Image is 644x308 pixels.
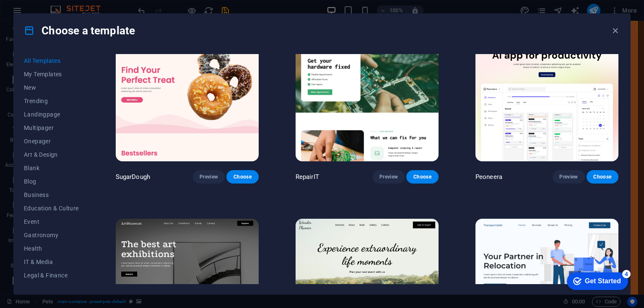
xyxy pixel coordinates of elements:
button: Gastronomy [24,228,79,242]
span: Legal & Finance [24,272,79,279]
button: Health [24,242,79,255]
span: Art & Design [24,151,79,158]
button: Choose [226,170,258,184]
span: Choose [233,173,252,180]
div: Get Started [25,9,61,17]
button: Education & Culture [24,202,79,215]
p: Peoneera [475,173,502,181]
span: My Templates [24,71,79,78]
button: Multipager [24,121,79,135]
div: Get Started 4 items remaining, 20% complete [7,4,68,22]
span: Blog [24,178,79,185]
button: Preview [553,170,584,184]
span: Trending [24,98,79,104]
button: Event [24,215,79,228]
span: Education & Culture [24,205,79,212]
p: SugarDough [116,173,150,181]
button: Preview [373,170,405,184]
button: Legal & Finance [24,269,79,282]
span: Preview [559,173,578,180]
span: Event [24,218,79,225]
h4: Choose a template [24,24,135,37]
img: SugarDough [116,30,259,161]
button: Blog [24,175,79,188]
button: IT & Media [24,255,79,269]
span: New [24,84,79,91]
button: Choose [406,170,438,184]
button: Art & Design [24,148,79,161]
button: All Templates [24,54,79,67]
img: Peoneera [475,30,618,161]
button: Landingpage [24,108,79,121]
span: Landingpage [24,111,79,118]
span: Preview [379,173,398,180]
span: All Templates [24,57,79,64]
span: Onepager [24,138,79,145]
p: RepairIT [296,173,319,181]
button: Trending [24,94,79,108]
button: Non-Profit [24,282,79,295]
button: Preview [193,170,225,184]
button: Onepager [24,135,79,148]
button: Blank [24,161,79,175]
span: IT & Media [24,259,79,265]
span: Business [24,192,79,198]
span: Gastronomy [24,232,79,238]
span: Multipager [24,124,79,131]
span: Health [24,245,79,252]
span: Choose [593,173,612,180]
span: Blank [24,165,79,171]
div: 4 [62,2,70,10]
span: Preview [200,173,218,180]
button: New [24,81,79,94]
button: My Templates [24,67,79,81]
span: Choose [413,173,431,180]
button: Business [24,188,79,202]
img: RepairIT [296,30,439,161]
button: Choose [587,170,618,184]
